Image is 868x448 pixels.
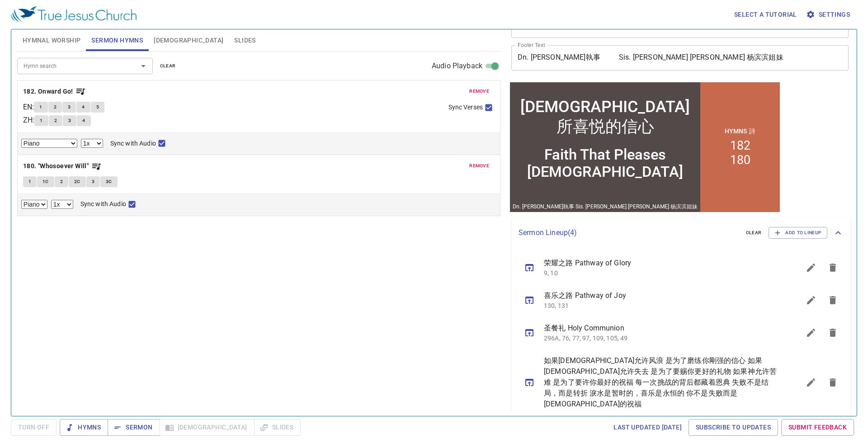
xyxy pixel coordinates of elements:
[469,162,489,170] span: remove
[23,160,102,172] button: 180. "Whosoever Will"
[23,86,86,97] button: 182. Onward Go!
[154,35,223,46] span: [DEMOGRAPHIC_DATA]
[82,103,85,111] span: 4
[23,160,89,172] b: 180. "Whosoever Will"
[137,60,150,72] button: Open
[464,86,495,97] button: remove
[62,102,76,113] button: 3
[155,61,181,71] button: clear
[42,178,49,186] span: 1C
[746,229,762,237] span: clear
[234,35,255,46] span: Slides
[544,290,778,301] span: 喜乐之路 Pathway of Joy
[49,115,62,126] button: 2
[54,117,57,125] span: 2
[37,176,54,187] button: 1C
[769,227,827,239] button: Add to Lineup
[508,80,782,214] iframe: from-child
[23,102,34,113] p: EN :
[23,115,34,126] p: ZH :
[100,176,118,187] button: 3C
[63,115,76,126] button: 3
[804,6,854,23] button: Settings
[544,258,778,269] span: 荣耀之路 Pathway of Glory
[81,139,103,148] select: Playback Rate
[544,269,778,278] p: 9, 10
[11,6,137,23] img: True Jesus Church
[92,178,94,186] span: 3
[544,334,778,343] p: 296A, 76, 77, 97, 109, 105, 49
[34,102,47,113] button: 1
[731,6,801,23] button: Select a tutorial
[448,103,483,112] span: Sync Verses
[115,422,152,433] span: Sermon
[696,422,771,433] span: Subscribe to Updates
[77,115,90,126] button: 4
[96,103,99,111] span: 5
[80,199,126,209] span: Sync with Audio
[689,419,778,436] a: Subscribe to Updates
[160,62,176,70] span: clear
[54,103,57,111] span: 2
[544,323,778,334] span: 圣餐礼 Holy Communion
[110,139,156,148] span: Sync with Audio
[34,115,48,126] button: 1
[108,419,160,436] button: Sermon
[544,355,778,410] span: 如果[DEMOGRAPHIC_DATA]允许风浪 是为了磨练你剛强的信心 如果[DEMOGRAPHIC_DATA]允许失去 是为了要赐你更好的礼物 如果神允许苦难 是为了要许你最好的祝福 每一次...
[74,178,80,186] span: 2C
[610,419,685,436] a: Last updated [DATE]
[48,102,62,113] button: 2
[67,422,101,433] span: Hymns
[51,200,73,209] select: Playback Rate
[519,227,739,238] p: Sermon Lineup ( 4 )
[741,227,767,238] button: clear
[82,117,85,125] span: 4
[91,102,104,113] button: 5
[774,229,821,237] span: Add to Lineup
[68,103,71,111] span: 3
[469,87,489,95] span: remove
[613,422,682,433] span: Last updated [DATE]
[808,9,850,20] span: Settings
[781,419,854,436] a: Submit Feedback
[55,176,68,187] button: 2
[40,117,42,125] span: 1
[76,102,90,113] button: 4
[60,178,63,186] span: 2
[39,103,42,111] span: 1
[91,35,143,46] span: Sermon Hymns
[511,248,851,420] ul: sermon lineup list
[68,117,71,125] span: 3
[511,218,851,248] div: Sermon Lineup(4)clearAdd to Lineup
[106,178,112,186] span: 3C
[544,301,778,310] p: 130, 131
[23,35,81,46] span: Hymnal Worship
[21,200,47,209] select: Select Track
[28,178,31,186] span: 1
[21,139,77,148] select: Select Track
[60,419,108,436] button: Hymns
[464,160,495,171] button: remove
[788,422,847,433] span: Submit Feedback
[432,61,482,71] span: Audio Playback
[69,176,86,187] button: 2C
[86,176,100,187] button: 3
[734,9,797,20] span: Select a tutorial
[23,86,73,97] b: 182. Onward Go!
[23,176,37,187] button: 1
